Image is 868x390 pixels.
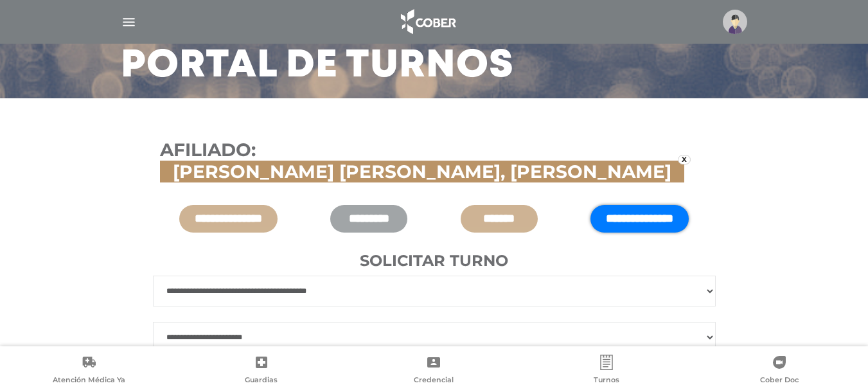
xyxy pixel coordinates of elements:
a: Cober Doc [693,355,865,387]
span: Guardias [245,375,278,387]
a: Credencial [348,355,520,387]
img: profile-placeholder.svg [723,10,747,34]
a: Guardias [175,355,348,387]
img: logo_cober_home-white.png [394,6,461,37]
h3: Afiliado: [160,139,709,182]
h3: Portal de turnos [121,49,514,83]
a: Turnos [520,355,693,387]
span: [PERSON_NAME] [PERSON_NAME], [PERSON_NAME] [166,161,678,182]
h4: Solicitar turno [153,252,716,270]
a: x [678,155,691,164]
img: Cober_menu-lines-white.svg [121,14,137,30]
span: Turnos [594,375,619,387]
a: Atención Médica Ya [3,355,175,387]
span: Cober Doc [760,375,799,387]
span: Credencial [414,375,454,387]
span: Atención Médica Ya [53,375,125,387]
